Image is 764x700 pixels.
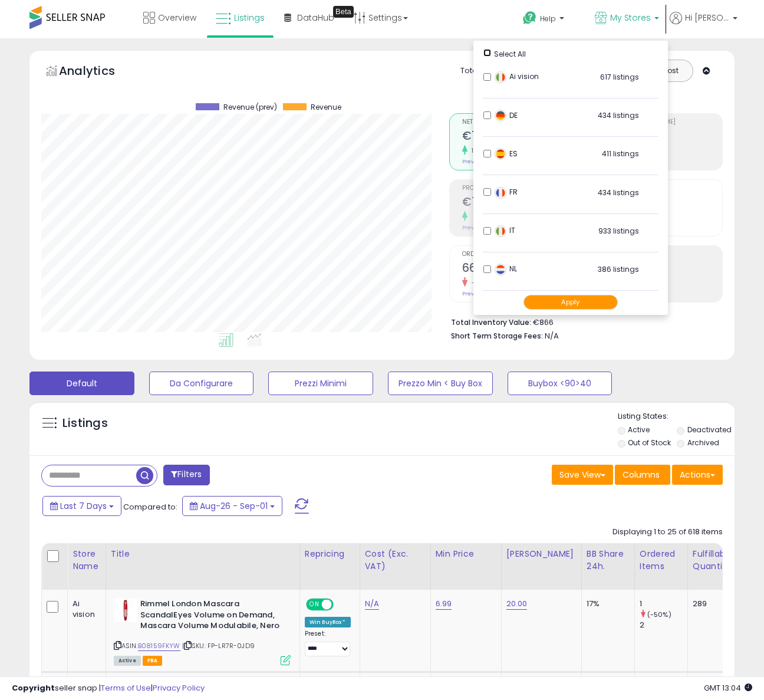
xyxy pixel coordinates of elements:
div: Win BuyBox * [305,617,351,627]
span: Listings [234,12,265,24]
div: Repricing [305,548,355,560]
span: 411 listings [602,149,639,159]
span: ON [307,600,322,610]
a: Help [513,2,584,38]
button: Da Configurare [149,372,254,395]
h2: 662 [462,261,579,277]
small: -0.75% [467,278,493,287]
div: ASIN: [114,599,291,664]
small: Prev: 667 [462,290,485,297]
small: 17.70% [467,146,490,155]
span: FBA [143,656,163,666]
span: All listings currently available for purchase on Amazon [114,656,141,666]
button: Prezzi Minimi [268,372,373,395]
li: €866 [451,314,714,328]
a: Privacy Policy [153,682,205,694]
strong: Copyright [12,682,55,694]
div: Preset: [305,630,351,656]
button: Actions [672,465,723,485]
span: Last 7 Days [60,500,107,512]
span: Select All [494,49,526,59]
span: 933 listings [598,226,639,236]
label: Deactivated [687,425,732,435]
div: 2 [640,620,687,630]
span: 617 listings [600,72,639,82]
span: 2025-09-9 13:04 GMT [704,682,752,694]
img: spain.png [495,148,506,160]
a: Hi [PERSON_NAME] [670,12,737,38]
button: Filters [163,465,209,485]
a: 6.99 [436,598,452,610]
span: ES [495,149,518,159]
span: Net Revenue (Exc. VAT) [462,119,579,126]
div: [PERSON_NAME] [506,548,577,560]
a: B08159FKYW [138,641,180,651]
div: Ai vision [73,599,97,620]
button: Buybox <90>40 [508,372,612,395]
img: netherlands.png [495,264,506,275]
div: Ordered Items [640,548,683,573]
a: Terms of Use [101,682,151,694]
img: germany.png [495,110,506,121]
a: 20.00 [506,598,528,610]
div: 1 [640,599,687,609]
small: (-50%) [647,610,671,619]
h5: Listings [62,415,108,432]
i: Get Help [522,11,537,25]
label: Out of Stock [628,438,671,448]
div: Tooltip anchor [333,6,354,18]
span: N/A [545,330,559,341]
span: Aug-26 - Sep-01 [200,500,268,512]
span: Overview [158,12,196,24]
a: N/A [365,598,379,610]
b: Short Term Storage Fees: [451,331,543,341]
label: Archived [687,438,719,448]
span: My Stores [610,12,651,24]
button: Default [29,372,134,395]
button: Columns [615,465,670,485]
span: 434 listings [598,188,639,198]
h5: Analytics [59,63,138,82]
div: Store Name [73,548,101,573]
span: Help [540,14,556,24]
span: Hi [PERSON_NAME] [685,12,729,24]
b: Total Inventory Value: [451,317,531,327]
span: Revenue (prev) [223,103,277,111]
span: Columns [623,469,660,481]
img: italy.png [495,225,506,237]
span: Ordered Items [462,251,579,258]
div: 289 [693,599,729,609]
span: Compared to: [123,501,177,512]
img: 31NARd6l7yL._SL40_.jpg [114,599,137,622]
span: | SKU: FP-LR7R-0JD9 [182,641,255,650]
b: Rimmel London Mascara ScandalEyes Volume on Demand, Mascara Volume Modulabile, Nero [140,599,284,635]
small: Prev: €0.00 [462,224,491,231]
button: Last 7 Days [42,496,121,516]
span: Profit [462,185,579,192]
button: Save View [552,465,613,485]
div: seller snap | | [12,683,205,694]
div: Fulfillable Quantity [693,548,733,573]
span: 434 listings [598,110,639,120]
div: Totals For [460,65,506,77]
label: Active [628,425,650,435]
div: Cost (Exc. VAT) [365,548,426,573]
img: italy.png [495,71,506,83]
h2: €10,943 [462,129,579,145]
div: Min Price [436,548,496,560]
small: Prev: €9,297 [462,158,495,165]
span: DataHub [297,12,334,24]
div: BB Share 24h. [587,548,630,573]
div: Displaying 1 to 25 of 618 items [612,527,723,538]
span: IT [495,225,515,235]
button: Prezzo Min < Buy Box [388,372,493,395]
h2: €7.37 [462,195,579,211]
button: Aug-26 - Sep-01 [182,496,282,516]
div: 17% [587,599,625,609]
span: 386 listings [598,264,639,274]
img: france.png [495,187,506,199]
span: OFF [332,600,351,610]
button: Apply [523,295,618,310]
span: FR [495,187,518,197]
div: Title [111,548,295,560]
